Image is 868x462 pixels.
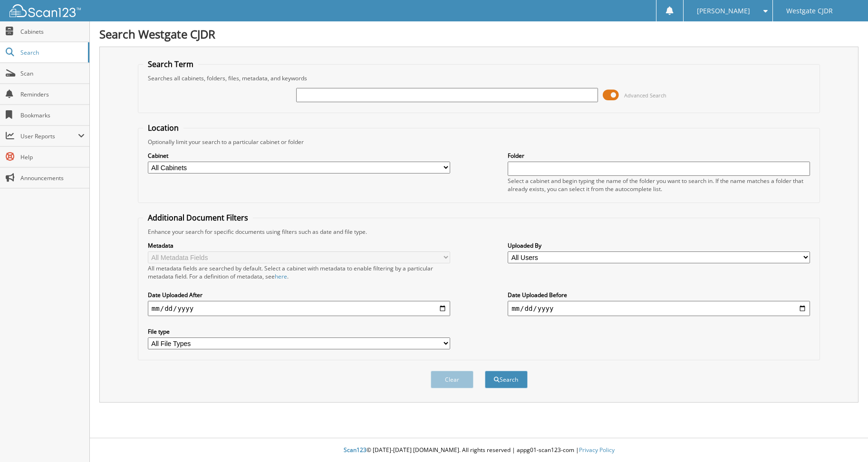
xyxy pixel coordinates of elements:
[148,301,450,316] input: start
[508,301,810,316] input: end
[10,4,81,17] img: scan123-logo-white.svg
[99,26,858,42] h1: Search Westgate CJDR
[148,291,450,299] label: Date Uploaded After
[148,152,450,160] label: Cabinet
[90,439,868,462] div: © [DATE]-[DATE] [DOMAIN_NAME]. All rights reserved | appg01-scan123-com |
[431,371,473,388] button: Clear
[143,138,815,146] div: Optionally limit your search to a particular cabinet or folder
[697,8,750,14] span: [PERSON_NAME]
[20,111,85,119] span: Bookmarks
[20,153,85,161] span: Help
[20,90,85,98] span: Reminders
[148,264,450,280] div: All metadata fields are searched by default. Select a cabinet with metadata to enable filtering b...
[786,8,833,14] span: Westgate CJDR
[275,272,287,280] a: here
[579,446,615,454] a: Privacy Policy
[508,291,810,299] label: Date Uploaded Before
[143,228,815,236] div: Enhance your search for specific documents using filters such as date and file type.
[20,69,85,77] span: Scan
[143,123,183,133] legend: Location
[143,74,815,82] div: Searches all cabinets, folders, files, metadata, and keywords
[143,59,198,69] legend: Search Term
[20,132,78,140] span: User Reports
[624,92,666,99] span: Advanced Search
[344,446,366,454] span: Scan123
[20,174,85,182] span: Announcements
[143,212,253,223] legend: Additional Document Filters
[148,241,450,250] label: Metadata
[20,48,83,57] span: Search
[508,152,810,160] label: Folder
[508,241,810,250] label: Uploaded By
[508,177,810,193] div: Select a cabinet and begin typing the name of the folder you want to search in. If the name match...
[485,371,528,388] button: Search
[20,28,85,36] span: Cabinets
[148,327,450,336] label: File type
